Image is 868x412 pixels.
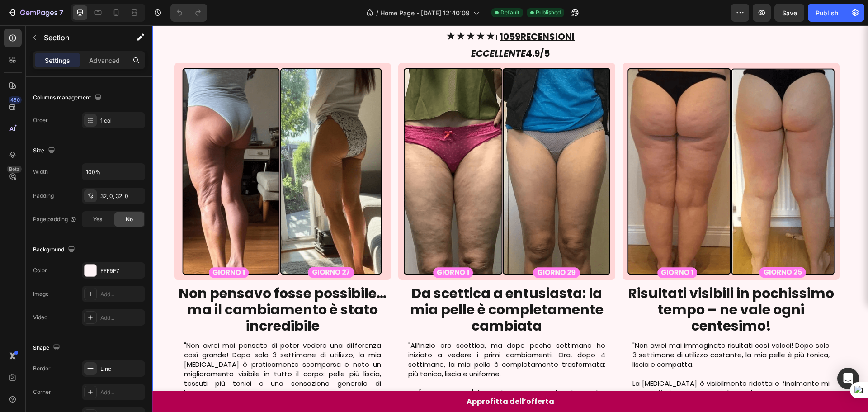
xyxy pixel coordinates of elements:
span: Default [500,9,519,17]
div: Add... [100,290,143,298]
div: Padding [33,192,54,200]
div: Order [33,116,48,124]
div: Beta [7,166,22,173]
div: Image [33,290,49,298]
span: Yes [93,215,102,223]
button: Save [774,4,804,22]
div: Size [33,145,57,157]
div: Page padding [33,215,77,223]
p: "All’inizio ero scettica, ma dopo poche settimane ho iniziato a vedere i primi cambiamenti. Ora, ... [256,315,453,353]
p: 7 [59,7,63,18]
div: Corner [33,388,51,396]
strong: Da scettica a entusiasta: la mia pelle è completamente cambiata [258,258,451,310]
div: 1 col [100,117,143,125]
div: 450 [9,96,22,104]
div: Add... [100,388,143,397]
div: Line [100,365,143,373]
div: Undo/Redo [170,4,207,22]
button: 7 [4,4,67,22]
p: La [MEDICAL_DATA] è visibilmente ridotta e finalmente mi sento più sicura a mostrare le gambe. [480,353,677,372]
p: Settings [45,56,70,65]
p: "Non avrei mai immaginato risultati così veloci! Dopo solo 3 settimane di utilizzo costante, la m... [480,315,677,344]
span: Save [782,9,797,17]
p: Approfitta dell’offerta [314,371,402,381]
img: gempages_578724723165233895-cb96bc14-7048-4399-8c1e-c484e6f08713.png [246,38,463,255]
div: Add... [100,314,143,322]
div: Shape [33,342,62,354]
input: Auto [82,164,145,180]
div: 32, 0, 32, 0 [100,192,143,200]
div: Color [33,266,47,275]
div: Open Intercom Messenger [837,368,859,389]
div: Publish [816,8,838,18]
p: La [MEDICAL_DATA] è quasi scomparsa e le mie gambe sono più leggere e definite. [256,363,453,382]
div: Width [33,168,48,176]
span: No [126,215,133,223]
div: Background [33,244,77,256]
p: Section [44,32,118,43]
div: FFF5F7 [100,267,143,275]
div: Border [33,365,51,373]
div: Columns management [33,92,104,104]
div: Video [33,313,47,322]
strong: Risultati visibili in pochissimo tempo – ne vale ogni centesimo! [476,258,682,310]
span: Home Page - [DATE] 12:40:09 [380,8,470,18]
p: Advanced [89,56,120,65]
img: gempages_578724723165233895-1827c6e4-31bc-4d24-af19-60b8efc8ea29.png [470,38,687,255]
span: Published [536,9,561,17]
button: Publish [808,4,846,22]
span: / [376,8,378,18]
iframe: Design area [152,25,868,412]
